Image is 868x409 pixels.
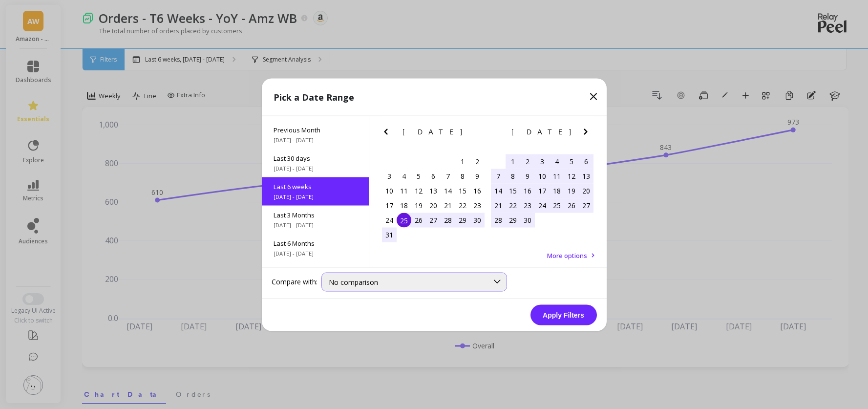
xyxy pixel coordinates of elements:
div: Choose Sunday, August 17th, 2025 [382,198,397,213]
p: Pick a Date Range [274,90,354,104]
button: Apply Filters [530,304,597,325]
div: Choose Friday, September 12th, 2025 [564,169,579,183]
div: Choose Tuesday, August 12th, 2025 [411,183,426,198]
div: Choose Tuesday, August 5th, 2025 [411,169,426,183]
div: Choose Tuesday, September 9th, 2025 [520,169,535,183]
div: Choose Thursday, August 28th, 2025 [441,213,455,227]
div: Choose Sunday, August 3rd, 2025 [382,169,397,183]
span: [DATE] - [DATE] [274,249,357,257]
div: Choose Saturday, August 2nd, 2025 [470,154,485,169]
span: Last 6 weeks [274,182,357,191]
div: Choose Saturday, September 6th, 2025 [579,154,593,169]
div: Choose Tuesday, September 23rd, 2025 [520,198,535,213]
div: Choose Monday, August 11th, 2025 [397,183,411,198]
div: Choose Saturday, August 9th, 2025 [470,169,485,183]
div: Choose Thursday, September 4th, 2025 [550,154,564,169]
div: Choose Friday, September 5th, 2025 [564,154,579,169]
div: Choose Monday, September 1st, 2025 [506,154,520,169]
div: Choose Monday, August 18th, 2025 [397,198,411,213]
div: Choose Monday, September 29th, 2025 [506,213,520,227]
div: Choose Wednesday, August 20th, 2025 [426,198,441,213]
div: Choose Wednesday, August 27th, 2025 [426,213,441,227]
div: Choose Monday, September 22nd, 2025 [506,198,520,213]
button: Next Month [580,126,595,141]
span: [DATE] - [DATE] [274,221,357,229]
button: Previous Month [380,126,396,141]
div: Choose Sunday, September 14th, 2025 [491,183,506,198]
div: Choose Wednesday, September 17th, 2025 [535,183,550,198]
div: Choose Friday, August 15th, 2025 [455,183,470,198]
span: [DATE] [511,128,572,135]
div: Choose Friday, August 1st, 2025 [455,154,470,169]
div: Choose Saturday, August 23rd, 2025 [470,198,485,213]
label: Compare with: [272,277,318,287]
div: Choose Monday, August 25th, 2025 [397,213,411,227]
span: Last 3 Months [274,210,357,219]
div: Choose Monday, September 15th, 2025 [506,183,520,198]
span: Previous Month [274,125,357,134]
div: Choose Thursday, September 18th, 2025 [550,183,564,198]
div: Choose Sunday, September 7th, 2025 [491,169,506,183]
div: Choose Sunday, September 21st, 2025 [491,198,506,213]
div: month 2025-09 [491,154,593,227]
div: Choose Wednesday, August 13th, 2025 [426,183,441,198]
span: [DATE] - [DATE] [274,164,357,172]
div: Choose Thursday, September 11th, 2025 [550,169,564,183]
span: Last 6 Months [274,238,357,247]
div: Choose Friday, September 19th, 2025 [564,183,579,198]
div: Choose Thursday, August 21st, 2025 [441,198,455,213]
div: month 2025-08 [382,154,485,242]
div: Choose Tuesday, August 19th, 2025 [411,198,426,213]
div: Choose Saturday, August 16th, 2025 [470,183,485,198]
div: Choose Wednesday, August 6th, 2025 [426,169,441,183]
div: Choose Friday, August 22nd, 2025 [455,198,470,213]
div: Choose Monday, September 8th, 2025 [506,169,520,183]
button: Previous Month [488,126,504,141]
div: Choose Friday, August 8th, 2025 [455,169,470,183]
div: Choose Sunday, August 10th, 2025 [382,183,397,198]
span: More options [547,251,587,259]
div: Choose Monday, August 4th, 2025 [397,169,411,183]
div: Choose Saturday, August 30th, 2025 [470,213,485,227]
div: Choose Tuesday, September 30th, 2025 [520,213,535,227]
div: Choose Thursday, August 14th, 2025 [441,183,455,198]
div: Choose Thursday, September 25th, 2025 [550,198,564,213]
span: [DATE] [402,128,464,135]
span: Last 30 days [274,153,357,162]
span: [DATE] - [DATE] [274,136,357,144]
div: Choose Wednesday, September 24th, 2025 [535,198,550,213]
div: Choose Saturday, September 13th, 2025 [579,169,593,183]
div: Choose Thursday, August 7th, 2025 [441,169,455,183]
div: Choose Tuesday, September 16th, 2025 [520,183,535,198]
div: Choose Tuesday, September 2nd, 2025 [520,154,535,169]
div: Choose Sunday, August 31st, 2025 [382,227,397,242]
div: Choose Tuesday, August 26th, 2025 [411,213,426,227]
div: Choose Sunday, September 28th, 2025 [491,213,506,227]
div: Choose Wednesday, September 3rd, 2025 [535,154,550,169]
div: Choose Friday, August 29th, 2025 [455,213,470,227]
span: No comparison [329,277,378,286]
div: Choose Saturday, September 27th, 2025 [579,198,593,213]
div: Choose Saturday, September 20th, 2025 [579,183,593,198]
div: Choose Wednesday, September 10th, 2025 [535,169,550,183]
button: Next Month [471,126,487,141]
span: [DATE] - [DATE] [274,193,357,200]
div: Choose Sunday, August 24th, 2025 [382,213,397,227]
div: Choose Friday, September 26th, 2025 [564,198,579,213]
